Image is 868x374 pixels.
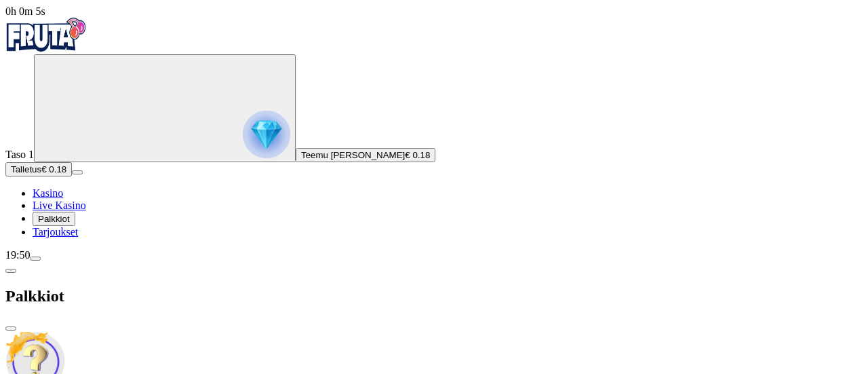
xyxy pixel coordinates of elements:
span: Talletus [11,164,41,174]
img: Fruta [5,18,87,52]
span: user session time [5,5,45,17]
button: Palkkiot [33,212,75,226]
nav: Primary [5,18,863,238]
span: € 0.18 [41,164,66,174]
span: Teemu [PERSON_NAME] [301,150,405,160]
span: Taso 1 [5,149,34,160]
h2: Palkkiot [5,287,863,305]
button: reward progress [34,54,296,162]
button: Talletusplus icon€ 0.18 [5,162,72,176]
img: reward progress [243,111,290,158]
button: menu [72,170,83,174]
a: Live Kasino [33,200,86,211]
button: Teemu [PERSON_NAME]€ 0.18 [296,148,435,162]
button: close [5,326,16,331]
a: Kasino [33,187,63,199]
button: chevron-left icon [5,269,16,273]
a: Fruta [5,42,87,54]
button: menu [30,257,41,261]
span: € 0.18 [405,150,430,160]
span: Palkkiot [38,214,70,224]
span: 19:50 [5,249,30,261]
nav: Main menu [5,187,863,238]
a: Tarjoukset [33,226,78,238]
